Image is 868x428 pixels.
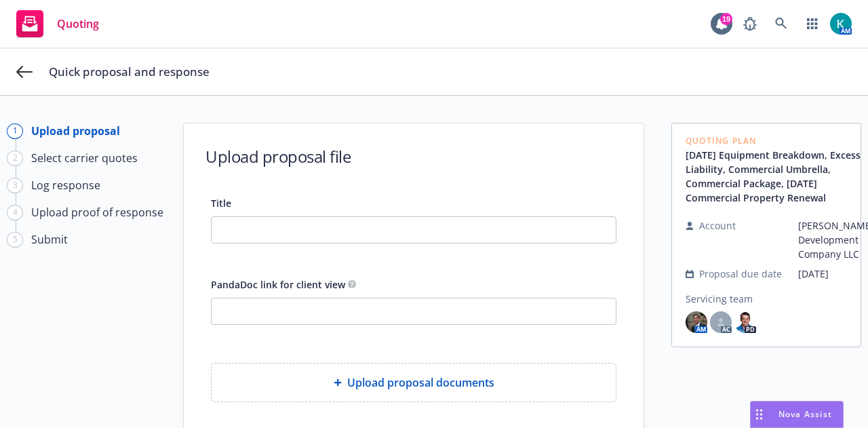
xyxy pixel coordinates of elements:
div: Drag to move [751,402,768,427]
a: Search [768,10,795,37]
a: Switch app [799,10,826,37]
div: Log response [31,177,100,193]
span: Upload proposal documents [347,374,494,391]
span: Nova Assist [778,408,832,420]
button: Nova Assist [750,401,844,428]
span: photoPD [734,311,756,333]
img: photo [686,311,707,333]
span: AC [710,311,732,333]
span: Proposal due date [699,267,782,281]
a: Report a Bug [736,10,764,37]
span: Title [211,197,231,210]
div: 3 [7,178,23,193]
div: Select carrier quotes [31,150,138,166]
span: Quoting [57,18,99,29]
div: Upload proposal documents [211,363,616,402]
img: photo [830,13,852,35]
div: Upload proposal [31,123,120,139]
div: 5 [7,232,23,248]
span: photoAM [686,311,707,333]
span: PandaDoc link for client view [211,278,345,291]
img: photo [734,311,756,333]
div: 19 [720,13,732,25]
div: 2 [7,151,23,166]
div: 1 [7,123,23,139]
span: Account [699,218,736,233]
div: Submit [31,231,68,248]
div: 4 [7,205,23,220]
h1: Upload proposal file [205,145,351,168]
div: Upload proof of response [31,204,163,220]
a: Quoting [11,5,104,43]
span: Quick proposal and response [49,64,210,80]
